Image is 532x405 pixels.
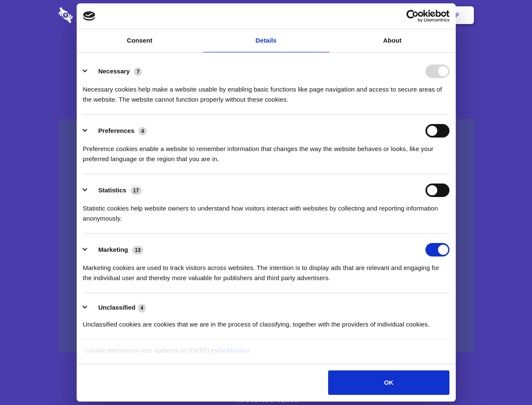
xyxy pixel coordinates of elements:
div: Marketing cookies are used to track visitors across websites. The intention is to display ads tha... [83,256,449,283]
button: Preferences (4) [83,124,152,138]
img: logo [83,11,96,21]
a: Details [203,29,329,52]
button: Marketing (13) [83,243,149,256]
button: Necessary (7) [83,65,147,78]
a: Wistia video thumbnail [59,119,474,353]
h1: Eliminate Slack Data Loss. [59,38,474,68]
img: logo-wordmark-white-trans-d4663122ce5f474addd5e946df7df03e33cb6a1c49d2221995e7729f52c070b2.svg [59,7,131,23]
div: Statistic cookies help website owners to understand how visitors interact with websites by collec... [83,197,449,224]
button: Statistics (17) [83,184,147,197]
button: Unclassified (4) [83,302,151,313]
div: Necessary cookies help make a website usable by enabling basic functions like page navigation and... [83,78,449,105]
a: Pricing [247,2,284,28]
label: Preferences [98,127,134,134]
a: Usercentrics Cookiebot - opens in a new window [376,10,449,22]
a: Consent [77,29,203,52]
a: About [329,29,456,52]
label: Statistics [98,186,126,194]
button: OK [328,370,449,395]
div: Preference cookies enable a website to remember information that changes the way the website beha... [83,138,449,164]
a: Contact [342,2,380,28]
span: 17 [131,186,142,195]
a: Login [382,2,419,28]
label: Necessary [98,67,130,75]
span: 7 [134,67,142,76]
h4: Auto-redaction of sensitive data, encrypted data sharing and self-destructing private chats. Shar... [59,77,474,105]
span: 13 [132,246,143,254]
a: Cookiebot [218,347,250,354]
label: Marketing [98,246,128,253]
span: 4 [139,127,147,135]
div: Unclassified cookies are cookies that we are in the process of classifying, together with the pro... [83,313,449,329]
div: Cookie declaration last updated on [DATE] by [79,346,453,362]
span: 4 [138,304,146,312]
iframe: Drift Widget Chat Controller [490,363,522,395]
